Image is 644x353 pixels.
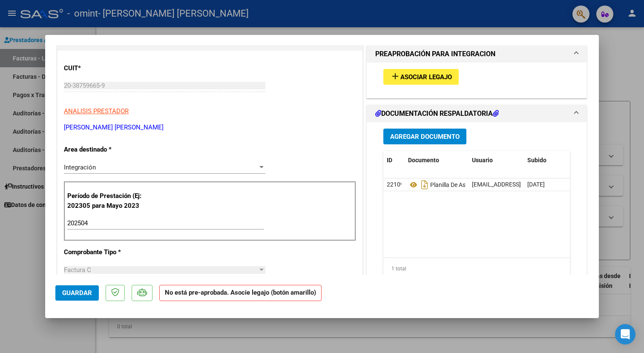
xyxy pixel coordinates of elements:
[375,49,495,59] h1: PREAPROBACIÓN PARA INTEGRACION
[64,266,91,274] span: Factura C
[387,181,404,188] span: 22109
[524,151,566,169] datatable-header-cell: Subido
[400,73,452,81] span: Asociar Legajo
[367,63,586,98] div: PREAPROBACIÓN PARA INTEGRACION
[527,181,545,188] span: [DATE]
[527,157,546,164] span: Subido
[566,151,609,169] datatable-header-cell: Acción
[159,285,322,301] strong: No está pre-aprobada. Asocie legajo (botón amarillo)
[375,109,499,119] h1: DOCUMENTACIÓN RESPALDATORIA
[383,151,405,169] datatable-header-cell: ID
[55,285,99,301] button: Guardar
[67,191,153,210] p: Período de Prestación (Ej: 202305 para Mayo 2023
[64,164,96,171] span: Integración
[383,129,466,144] button: Agregar Documento
[615,324,635,344] div: Open Intercom Messenger
[367,46,586,63] mat-expansion-panel-header: PREAPROBACIÓN PARA INTEGRACION
[367,105,586,122] mat-expansion-panel-header: DOCUMENTACIÓN RESPALDATORIA
[64,123,356,132] p: [PERSON_NAME] [PERSON_NAME]
[383,69,459,85] button: Asociar Legajo
[419,178,430,192] i: Descargar documento
[390,133,460,141] span: Agregar Documento
[66,38,153,46] strong: DATOS DEL COMPROBANTE
[405,151,469,169] datatable-header-cell: Documento
[387,157,392,164] span: ID
[472,157,493,164] span: Usuario
[64,247,152,257] p: Comprobante Tipo *
[408,181,499,188] span: Planilla De Asistencia Abril
[64,145,152,155] p: Area destinado *
[390,71,400,81] mat-icon: add
[62,289,92,297] span: Guardar
[472,181,616,188] span: [EMAIL_ADDRESS][DOMAIN_NAME] - [PERSON_NAME]
[383,258,570,279] div: 1 total
[469,151,524,169] datatable-header-cell: Usuario
[64,63,152,73] p: CUIT
[367,122,586,299] div: DOCUMENTACIÓN RESPALDATORIA
[408,157,439,164] span: Documento
[64,107,129,115] span: ANALISIS PRESTADOR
